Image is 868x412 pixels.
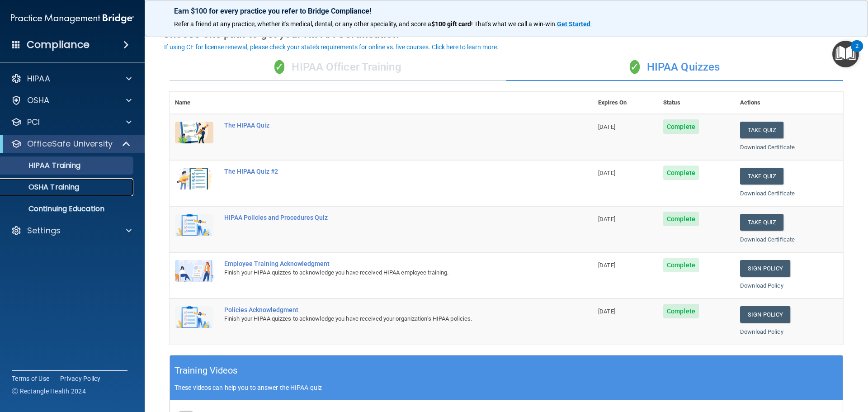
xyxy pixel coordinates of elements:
[557,20,592,28] a: Get Started
[27,73,50,84] p: HIPAA
[832,41,859,67] button: Open Resource Center, 2 new notifications
[740,236,795,243] a: Download Certificate
[740,168,783,185] button: Take Quiz
[27,117,40,128] p: PCI
[6,161,80,170] p: HIPAA Training
[11,117,132,128] a: PCI
[174,7,839,15] p: Earn $100 for every practice you refer to Bridge Compliance!
[598,123,615,130] span: [DATE]
[6,204,129,213] p: Continuing Education
[663,119,699,134] span: Complete
[740,306,790,323] a: Sign Policy
[11,73,132,84] a: HIPAA
[740,190,795,197] a: Download Certificate
[735,92,843,114] th: Actions
[27,225,61,236] p: Settings
[27,95,50,106] p: OSHA
[224,267,547,278] div: Finish your HIPAA quizzes to acknowledge you have received HIPAA employee training.
[274,60,284,74] span: ✓
[175,363,238,379] h5: Training Videos
[658,92,735,114] th: Status
[557,20,590,28] strong: Get Started
[224,214,547,221] div: HIPAA Policies and Procedures Quiz
[27,38,90,51] h4: Compliance
[663,258,699,272] span: Complete
[11,225,132,236] a: Settings
[174,20,431,28] span: Refer a friend at any practice, whether it's medical, dental, or any other speciality, and score a
[170,92,219,114] th: Name
[175,384,838,391] p: These videos can help you to answer the HIPAA quiz
[224,168,547,175] div: The HIPAA Quiz #2
[60,374,101,383] a: Privacy Policy
[506,54,843,81] div: HIPAA Quizzes
[740,144,795,151] a: Download Certificate
[224,306,547,313] div: Policies Acknowledgment
[224,313,547,324] div: Finish your HIPAA quizzes to acknowledge you have received your organization’s HIPAA policies.
[740,282,783,289] a: Download Policy
[6,183,79,192] p: OSHA Training
[431,20,471,28] strong: $100 gift card
[11,138,131,149] a: OfficeSafe University
[740,214,783,231] button: Take Quiz
[630,60,640,74] span: ✓
[598,216,615,223] span: [DATE]
[11,9,134,28] img: PMB logo
[663,304,699,318] span: Complete
[164,44,499,50] div: If using CE for license renewal, please check your state's requirements for online vs. live cours...
[740,328,783,335] a: Download Policy
[471,20,557,28] span: ! That's what we call a win-win.
[663,212,699,226] span: Complete
[855,46,859,58] div: 2
[224,122,547,129] div: The HIPAA Quiz
[740,260,790,277] a: Sign Policy
[163,43,500,52] button: If using CE for license renewal, please check your state's requirements for online vs. live cours...
[598,262,615,269] span: [DATE]
[593,92,658,114] th: Expires On
[224,260,547,267] div: Employee Training Acknowledgment
[27,138,113,149] p: OfficeSafe University
[12,374,49,383] a: Terms of Use
[663,166,699,180] span: Complete
[12,387,86,396] span: Ⓒ Rectangle Health 2024
[598,170,615,176] span: [DATE]
[170,54,506,81] div: HIPAA Officer Training
[740,122,783,138] button: Take Quiz
[11,95,132,106] a: OSHA
[598,308,615,315] span: [DATE]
